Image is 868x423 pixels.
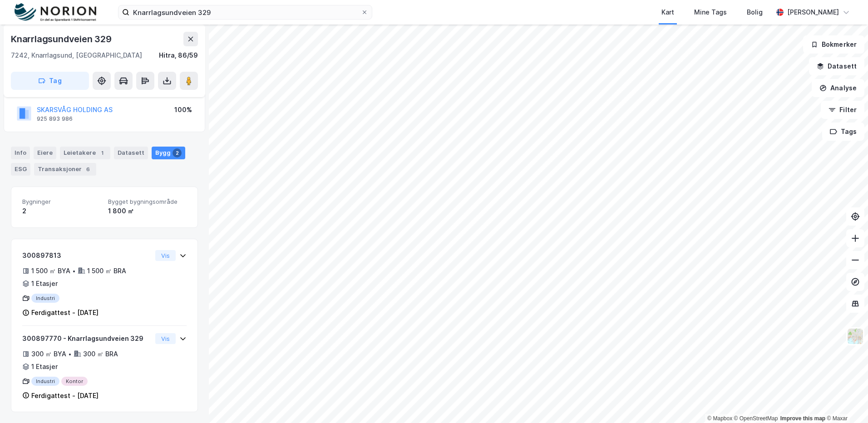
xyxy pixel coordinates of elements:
div: 6 [84,165,93,174]
div: 7242, Knarrlagsund, [GEOGRAPHIC_DATA] [11,50,142,61]
div: Transaksjoner [34,163,96,176]
div: 1 [98,148,107,157]
div: Bolig [747,7,763,18]
button: Vis [155,333,176,344]
div: • [68,350,72,358]
a: Mapbox [707,415,732,422]
button: Filter [821,101,864,119]
a: Improve this map [780,415,825,422]
div: 1 Etasjer [31,278,58,289]
div: Datasett [114,147,148,159]
div: 2 [22,206,101,216]
div: Mine Tags [694,7,727,18]
div: Hitra, 86/59 [159,50,198,61]
div: Kart [661,7,674,18]
input: Søk på adresse, matrikkel, gårdeiere, leietakere eller personer [129,5,361,19]
div: 1 500 ㎡ BYA [31,266,70,276]
div: [PERSON_NAME] [787,7,839,18]
button: Analyse [812,79,864,97]
button: Datasett [809,57,864,75]
div: 300 ㎡ BYA [31,349,66,359]
div: 2 [173,148,182,157]
div: Eiere [34,147,56,159]
div: Knarrlagsundveien 329 [11,32,113,46]
div: 100% [174,104,192,115]
span: Bygget bygningsområde [108,198,187,206]
div: Leietakere [60,147,110,159]
span: Bygninger [22,198,101,206]
iframe: Chat Widget [823,379,868,423]
div: Info [11,147,30,159]
div: 925 893 986 [37,115,73,123]
div: Ferdigattest - [DATE] [31,307,99,318]
button: Vis [155,250,176,261]
button: Bokmerker [803,35,864,54]
div: 1 500 ㎡ BRA [87,266,126,276]
div: Ferdigattest - [DATE] [31,390,99,401]
a: OpenStreetMap [734,415,778,422]
div: • [72,267,76,275]
div: 1 800 ㎡ [108,206,187,216]
div: 300897770 - Knarrlagsundveien 329 [22,333,152,344]
div: Kontrollprogram for chat [823,379,868,423]
button: Tags [822,123,864,141]
div: 300897813 [22,250,152,261]
div: 300 ㎡ BRA [83,349,118,359]
button: Tag [11,72,89,90]
div: ESG [11,163,30,176]
img: Z [847,328,864,345]
div: Bygg [152,147,185,159]
img: norion-logo.80e7a08dc31c2e691866.png [15,3,96,22]
div: 1 Etasjer [31,361,58,372]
